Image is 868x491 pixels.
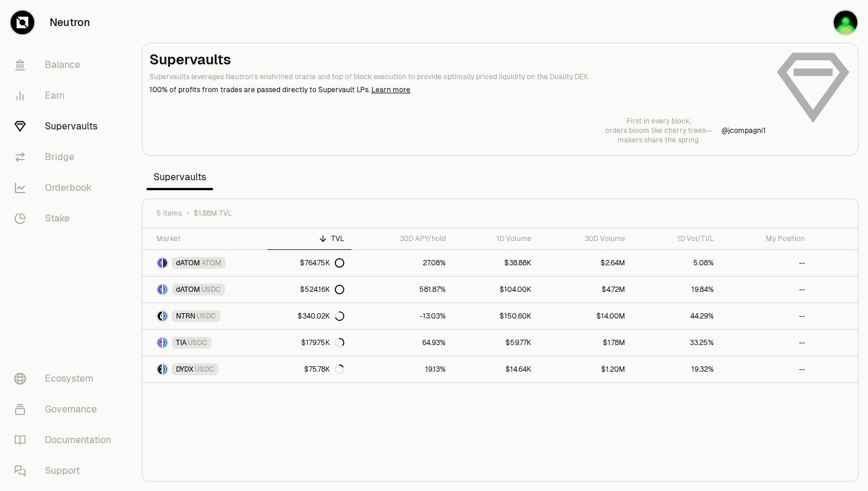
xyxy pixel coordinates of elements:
[721,356,812,382] a: --
[195,365,214,374] span: USDC
[605,116,712,145] a: First in every block,orders bloom like cherry trees—makers share the spring.
[201,285,221,294] span: USDC
[351,277,453,303] a: 581.87%
[546,234,625,243] div: 30D Volume
[149,84,766,95] p: 100% of profits from trades are passed directly to Supervault LPs.
[176,365,194,374] span: DYDX
[539,250,632,276] a: $2.64M
[632,330,720,356] a: 33.25%
[728,234,805,243] div: My Position
[721,303,812,329] a: --
[176,311,195,321] span: NTRN
[539,277,632,303] a: $4.72M
[163,258,167,268] img: ATOM Logo
[267,277,352,303] a: $524.16K
[142,277,267,303] a: dATOM LogoUSDC LogodATOMUSDC
[605,135,712,145] p: makers share the spring.
[605,116,712,126] p: First in every block,
[149,50,766,69] h2: Supervaults
[142,303,267,329] a: NTRN LogoUSDC LogoNTRNUSDC
[453,303,539,329] a: $150.60K
[5,111,128,142] a: Supervaults
[722,126,766,135] p: @ jcompagni1
[721,250,812,276] a: --
[197,311,216,321] span: USDC
[351,303,453,329] a: -13.03%
[176,338,187,347] span: TIA
[834,11,857,34] img: wuz
[176,258,200,268] span: dATOM
[632,250,720,276] a: 5.08%
[5,456,128,486] a: Support
[300,258,344,268] div: $764.75K
[304,365,344,374] div: $75.78K
[158,258,162,268] img: dATOM Logo
[5,394,128,425] a: Governance
[5,203,128,234] a: Stake
[275,234,345,243] div: TVL
[163,365,167,374] img: USDC Logo
[267,356,352,382] a: $75.78K
[632,356,720,382] a: 19.32%
[201,258,221,268] span: ATOM
[351,330,453,356] a: 64.93%
[351,250,453,276] a: 27.08%
[721,277,812,303] a: --
[351,356,453,382] a: 19.13%
[453,356,539,382] a: $14.64K
[156,209,182,218] span: 5 items
[194,209,232,218] span: $1.88M TVL
[358,234,446,243] div: 30D APY/hold
[163,338,167,347] img: USDC Logo
[158,311,162,321] img: NTRN Logo
[158,365,162,374] img: DYDX Logo
[722,126,766,135] a: @jcompagni1
[300,285,344,294] div: $524.16K
[142,250,267,276] a: dATOM LogoATOM LogodATOMATOM
[539,356,632,382] a: $1.20M
[142,356,267,382] a: DYDX LogoUSDC LogoDYDXUSDC
[158,338,162,347] img: TIA Logo
[632,277,720,303] a: 19.84%
[721,330,812,356] a: --
[163,311,167,321] img: USDC Logo
[5,173,128,203] a: Orderbook
[632,303,720,329] a: 44.29%
[149,71,766,82] p: Supervaults leverages Neutron's enshrined oracle and top of block execution to provide optimally ...
[5,80,128,111] a: Earn
[539,303,632,329] a: $14.00M
[142,330,267,356] a: TIA LogoUSDC LogoTIAUSDC
[267,250,352,276] a: $764.75K
[163,285,167,294] img: USDC Logo
[156,234,260,243] div: Market
[176,285,200,294] span: dATOM
[453,250,539,276] a: $38.88K
[298,311,344,321] div: $340.02K
[639,234,713,243] div: 1D Vol/TVL
[453,330,539,356] a: $59.77K
[158,285,162,294] img: dATOM Logo
[5,425,128,456] a: Documentation
[453,277,539,303] a: $104.00K
[605,126,712,135] p: orders bloom like cherry trees—
[146,165,213,189] span: Supervaults
[539,330,632,356] a: $1.78M
[5,363,128,394] a: Ecosystem
[267,330,352,356] a: $179.75K
[460,234,531,243] div: 1D Volume
[5,50,128,80] a: Balance
[267,303,352,329] a: $340.02K
[371,85,410,95] a: Learn more
[188,338,207,347] span: USDC
[301,338,344,347] div: $179.75K
[5,142,128,173] a: Bridge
